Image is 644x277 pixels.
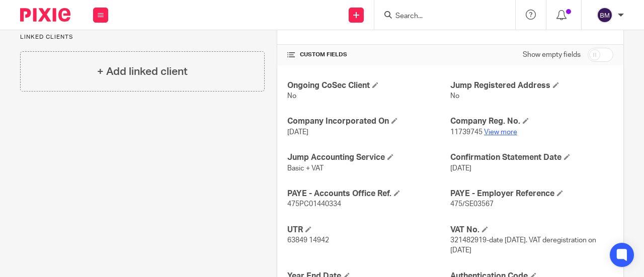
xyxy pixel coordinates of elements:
span: 475PC01440334 [287,201,341,208]
a: View more [484,129,517,136]
span: 11739745 [450,129,482,136]
p: Linked clients [20,33,265,41]
label: Show empty fields [523,50,581,60]
span: [DATE] [287,129,308,136]
input: Search [394,12,485,21]
h4: + Add linked client [97,64,188,79]
h4: PAYE - Accounts Office Ref. [287,189,450,199]
h4: Company Reg. No. [450,116,613,127]
h4: PAYE - Employer Reference [450,189,613,199]
img: Pixie [20,8,70,22]
span: No [450,93,459,100]
span: Basic + VAT [287,165,324,172]
span: 63849 14942 [287,237,329,244]
span: [DATE] [450,165,471,172]
h4: Jump Accounting Service [287,152,450,163]
h4: Jump Registered Address [450,80,613,91]
img: svg%3E [597,7,613,23]
h4: Ongoing CoSec Client [287,80,450,91]
h4: VAT No. [450,225,613,235]
h4: CUSTOM FIELDS [287,51,450,59]
span: 475/SE03567 [450,201,494,208]
span: No [287,93,296,100]
h4: UTR [287,225,450,235]
span: 321482919-date [DATE]. VAT deregistration on [DATE] [450,237,596,254]
h4: Company Incorporated On [287,116,450,127]
h4: Confirmation Statement Date [450,152,613,163]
